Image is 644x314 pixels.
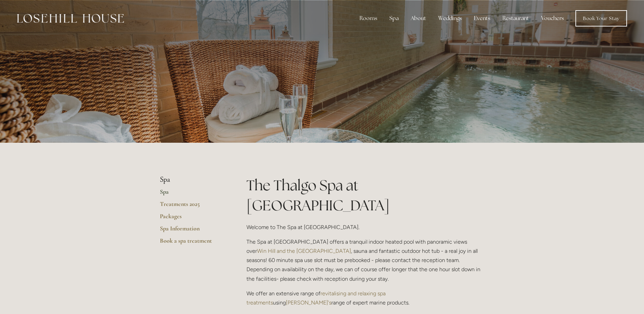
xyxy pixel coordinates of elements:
a: Book a spa treatment [160,237,225,249]
div: Events [468,12,496,25]
a: Spa [160,188,225,200]
div: Weddings [433,12,467,25]
a: Vouchers [536,12,569,25]
img: Losehill House [17,14,124,23]
a: Packages [160,212,225,225]
li: Spa [160,175,225,184]
div: About [405,12,431,25]
a: [PERSON_NAME]'s [286,299,331,306]
p: We offer an extensive range of using range of expert marine products. [246,289,484,307]
h1: The Thalgo Spa at [GEOGRAPHIC_DATA] [246,175,484,215]
div: Spa [384,12,404,25]
div: Rooms [354,12,383,25]
a: Treatments 2025 [160,200,225,212]
a: Book Your Stay [575,10,627,27]
a: Spa Information [160,225,225,237]
p: Welcome to The Spa at [GEOGRAPHIC_DATA]. [246,223,484,232]
div: Restaurant [497,12,534,25]
p: The Spa at [GEOGRAPHIC_DATA] offers a tranquil indoor heated pool with panoramic views over , sau... [246,237,484,283]
a: Win Hill and the [GEOGRAPHIC_DATA] [257,248,351,254]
